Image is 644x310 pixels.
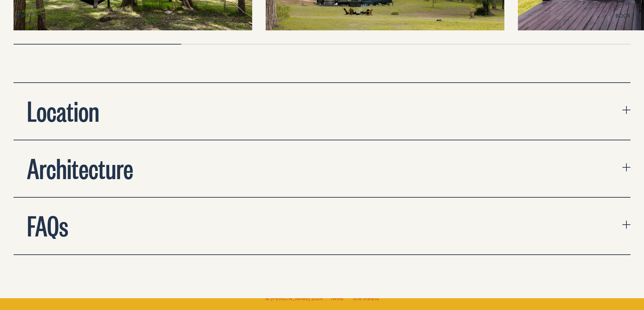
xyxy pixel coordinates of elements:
span: Book [616,13,630,18]
a: Terms [330,295,343,302]
span: © [PERSON_NAME] 2025 [265,295,323,302]
h2: Architecture [27,154,133,181]
button: show menu [14,12,28,20]
button: expand accordion [14,140,630,197]
button: expand accordion [14,83,630,140]
h2: FAQs [27,211,68,238]
button: expand accordion [14,198,630,254]
a: Site credits [353,295,379,302]
span: Menu [14,13,28,18]
button: show booking tray [616,12,630,20]
h2: Location [27,96,99,123]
